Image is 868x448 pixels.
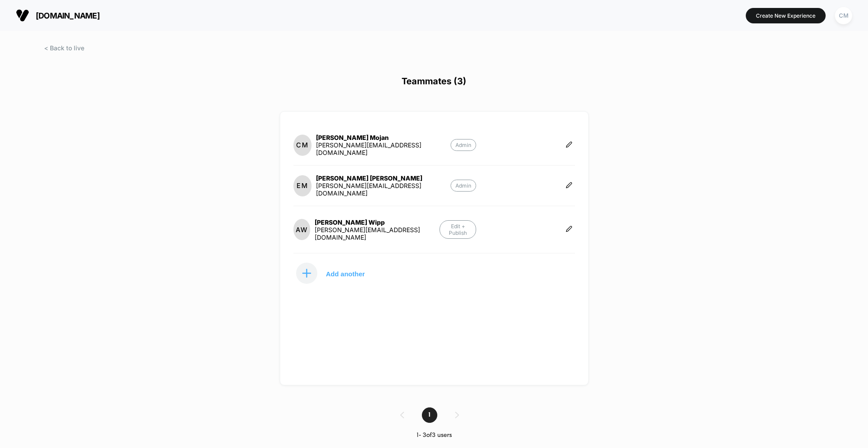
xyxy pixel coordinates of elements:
[297,181,308,190] p: EM
[16,9,29,22] img: Visually logo
[451,139,476,151] p: Admin
[316,174,451,182] div: [PERSON_NAME] [PERSON_NAME]
[36,11,100,20] span: [DOMAIN_NAME]
[832,7,855,25] button: CM
[13,8,102,23] button: [DOMAIN_NAME]
[316,134,451,141] div: [PERSON_NAME] Mojan
[293,262,382,284] button: Add another
[326,271,365,276] p: Add another
[296,226,308,234] p: AW
[440,220,476,239] p: Edit + Publish
[316,182,451,197] div: [PERSON_NAME][EMAIL_ADDRESS][DOMAIN_NAME]
[296,141,308,149] p: CM
[422,407,437,423] span: 1
[316,141,451,156] div: [PERSON_NAME][EMAIL_ADDRESS][DOMAIN_NAME]
[315,218,440,226] div: [PERSON_NAME] Wipp
[835,7,852,24] div: CM
[451,180,476,192] p: Admin
[315,226,440,241] div: [PERSON_NAME][EMAIL_ADDRESS][DOMAIN_NAME]
[746,8,826,23] button: Create New Experience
